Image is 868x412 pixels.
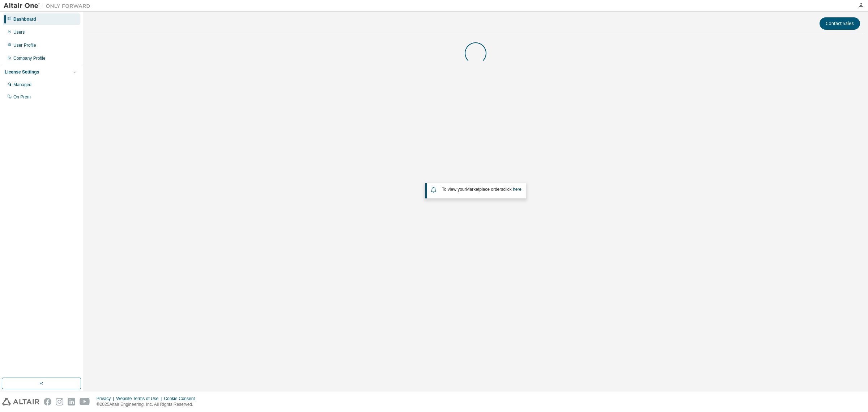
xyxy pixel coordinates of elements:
div: User Profile [13,42,36,48]
div: Privacy [97,396,116,402]
div: On Prem [13,94,31,100]
img: altair_logo.svg [2,398,39,405]
div: Managed [13,82,31,88]
img: linkedin.svg [68,398,75,405]
div: Users [13,29,25,35]
img: instagram.svg [56,398,63,405]
div: Website Terms of Use [116,396,164,402]
p: © 2025 Altair Engineering, Inc. All Rights Reserved. [97,402,199,408]
img: Altair One [4,2,94,9]
div: Cookie Consent [164,396,199,402]
img: youtube.svg [80,398,90,405]
img: facebook.svg [44,398,51,405]
div: Dashboard [13,16,36,22]
em: Marketplace orders [466,187,503,192]
a: here [513,187,522,192]
div: Company Profile [13,55,46,61]
div: License Settings [5,69,39,75]
span: To view your click [442,187,522,192]
button: Contact Sales [820,17,860,30]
